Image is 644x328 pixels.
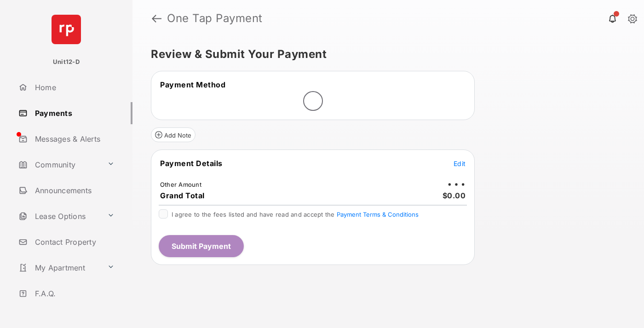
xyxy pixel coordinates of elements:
[15,154,103,176] a: Community
[160,159,223,168] span: Payment Details
[337,211,419,218] button: I agree to the fees listed and have read and accept the
[160,191,205,200] span: Grand Total
[15,231,132,253] a: Contact Property
[151,127,195,142] button: Add Note
[454,159,466,168] button: Edit
[160,180,202,189] td: Other Amount
[15,257,103,279] a: My Apartment
[53,58,80,67] p: Unit12-D
[160,80,225,89] span: Payment Method
[15,102,132,124] a: Payments
[15,128,132,150] a: Messages & Alerts
[15,76,132,98] a: Home
[15,282,132,305] a: F.A.Q.
[454,160,466,167] span: Edit
[15,205,103,227] a: Lease Options
[167,13,263,24] strong: One Tap Payment
[159,235,244,257] button: Submit Payment
[172,211,419,218] span: I agree to the fees listed and have read and accept the
[443,191,466,200] span: $0.00
[15,179,132,201] a: Announcements
[52,15,81,44] img: svg+xml;base64,PHN2ZyB4bWxucz0iaHR0cDovL3d3dy53My5vcmcvMjAwMC9zdmciIHdpZHRoPSI2NCIgaGVpZ2h0PSI2NC...
[151,49,618,60] h5: Review & Submit Your Payment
